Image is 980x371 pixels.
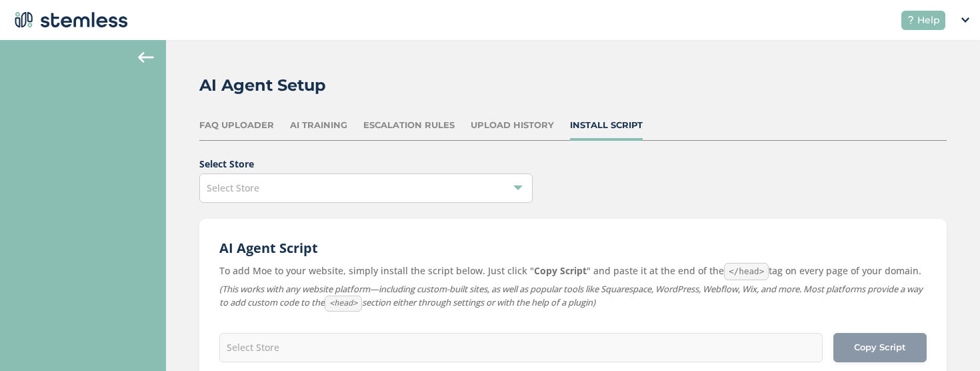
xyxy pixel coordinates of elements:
[325,296,362,312] code: <head>
[219,239,927,258] h2: AI Agent Script
[199,73,326,97] h2: AI Agent Setup
[961,17,969,23] img: icon_down-arrow-small-66adaf34.svg
[907,16,915,24] img: icon-help-white-03924b79.svg
[290,119,347,132] div: AI Training
[917,13,940,27] span: Help
[138,52,154,63] img: icon-arrow-back-accent-c549486e.svg
[199,157,947,171] label: Select Store
[724,263,769,280] code: </head>
[534,264,587,277] strong: Copy Script
[570,119,643,132] div: Install Script
[913,307,980,371] iframe: Chat Widget
[471,119,554,132] div: Upload History
[219,263,927,280] label: To add Moe to your website, simply install the script below. Just click " " and paste it at the e...
[207,181,259,194] span: Select Store
[219,283,927,312] label: (This works with any website platform—including custom-built sites, as well as popular tools like...
[11,7,128,33] img: logo-dark-0685b13c.svg
[363,119,455,132] div: Escalation Rules
[199,119,274,132] div: FAQ Uploader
